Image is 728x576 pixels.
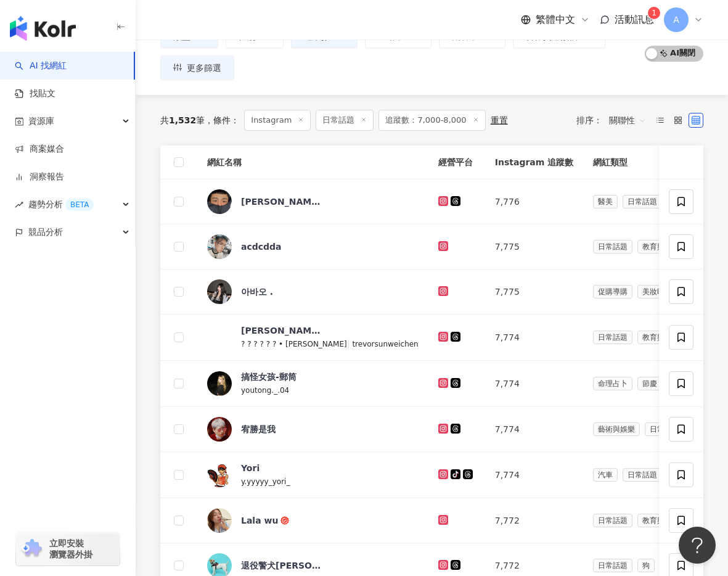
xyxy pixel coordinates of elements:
span: y.yyyyy_yori_ [241,477,290,486]
span: 教育與學習 [637,331,684,344]
span: 追蹤數：7,000-8,000 [378,110,485,131]
td: 7,775 [485,224,583,269]
span: 狗 [637,559,655,572]
a: KOL AvatarYoriy.yyyyy_yori_ [207,462,419,488]
div: 搞怪女孩-郵筒 [241,371,297,383]
sup: 1 [648,7,660,19]
span: 立即安裝 瀏覽器外掛 [49,538,92,560]
div: Yori [241,462,260,474]
span: 節慶 [637,377,662,390]
span: 教育與學習 [637,514,684,527]
div: 排序： [576,110,653,130]
span: trevorsunweichen [352,340,418,348]
img: KOL Avatar [207,279,232,304]
span: 日常話題 [623,468,662,482]
a: 洞察報告 [15,171,64,183]
th: Instagram 追蹤數 [485,146,583,179]
iframe: Help Scout Beacon - Open [679,527,716,564]
span: 藝術與娛樂 [593,422,640,436]
span: Instagram [244,110,311,131]
a: KOL Avatar아바오 . [207,279,419,304]
td: 7,774 [485,315,583,361]
img: KOL Avatar [207,417,232,442]
span: 促購導購 [593,285,632,298]
td: 7,772 [485,498,583,543]
div: 重置 [491,115,508,125]
span: 日常話題 [593,331,632,344]
div: [PERSON_NAME] [241,324,321,337]
span: youtong._.04 [241,386,289,395]
span: | [347,339,353,348]
span: 日常話題 [593,240,632,253]
div: 宥勝是我 [241,423,276,435]
div: 退役警犬[PERSON_NAME] [241,559,321,572]
div: BETA [65,199,94,211]
span: 汽車 [593,468,618,482]
div: 아바오 . [241,286,273,298]
img: chrome extension [20,539,44,559]
td: 7,775 [485,269,583,315]
span: 教育與學習 [637,240,684,253]
span: 資源庫 [28,107,54,135]
td: 7,776 [485,179,583,224]
a: KOL Avataracdcdda [207,234,419,259]
td: 7,774 [485,361,583,407]
span: 1,532 [169,115,196,125]
th: 經營平台 [428,146,485,179]
a: searchAI 找網紅 [15,60,67,72]
span: 日常話題 [623,195,662,208]
span: 日常話題 [593,514,632,527]
button: 更多篩選 [160,56,234,80]
img: KOL Avatar [207,508,232,533]
div: 共 筆 [160,115,205,125]
a: 找貼文 [15,88,55,100]
span: 1 [652,9,656,17]
span: 日常話題 [316,110,374,131]
img: KOL Avatar [207,463,232,487]
td: 7,774 [485,407,583,452]
span: 條件 ： [205,115,239,125]
span: 命理占卜 [593,377,632,390]
img: KOL Avatar [207,325,232,350]
span: 競品分析 [28,218,63,246]
span: rise [15,200,23,209]
span: ? ? ? ? ? ? • [PERSON_NAME] [241,340,347,348]
span: A [673,13,679,27]
span: 醫美 [593,195,618,208]
th: 網紅名稱 [197,146,428,179]
a: chrome extension立即安裝 瀏覽器外掛 [16,532,120,566]
div: Lala wu [241,514,278,527]
img: KOL Avatar [207,371,232,396]
img: KOL Avatar [207,234,232,259]
td: 7,774 [485,452,583,498]
span: 關聯性 [609,110,646,130]
img: logo [10,16,76,41]
span: 更多篩選 [187,63,221,73]
a: 商案媒合 [15,143,64,155]
span: 日常話題 [593,559,632,572]
a: KOL Avatar搞怪女孩-郵筒youtong._.04 [207,371,419,397]
span: 活動訊息 [615,14,654,25]
img: KOL Avatar [207,189,232,214]
span: 美妝時尚 [637,285,677,298]
span: 繁體中文 [536,13,575,27]
a: KOL Avatar[PERSON_NAME]? ? ? ? ? ? • [PERSON_NAME]|trevorsunweichen [207,324,419,350]
a: KOL Avatar宥勝是我 [207,417,419,442]
div: acdcdda [241,241,282,253]
span: 趨勢分析 [28,191,94,218]
a: KOL Avatar[PERSON_NAME] ??? [207,189,419,214]
div: [PERSON_NAME] ??? [241,195,321,208]
a: KOL AvatarLala wu [207,508,419,533]
span: 日常話題 [645,422,684,436]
